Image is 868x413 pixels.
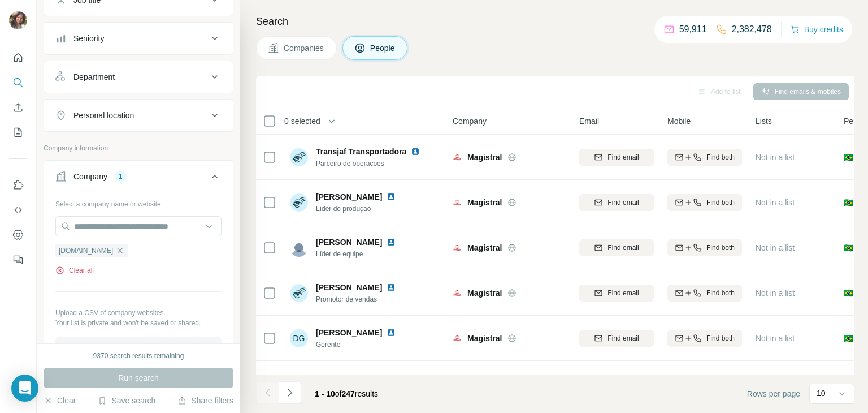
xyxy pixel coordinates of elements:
span: [DOMAIN_NAME] [59,246,113,256]
span: People [370,42,396,54]
span: Find both [706,288,735,298]
img: Logo of Magistral [453,334,462,343]
img: LinkedIn logo [387,238,396,247]
button: Use Surfe on LinkedIn [9,175,27,195]
img: Logo of Magistral [453,153,462,162]
span: Promotor de vendas [316,294,409,304]
span: [PERSON_NAME] [316,372,382,384]
span: [PERSON_NAME] [316,327,382,338]
button: Find both [667,285,742,302]
button: My lists [9,122,27,143]
span: Líder de produção [316,204,409,214]
button: Find email [579,239,654,256]
span: Find email [607,152,639,162]
button: Feedback [9,249,27,270]
span: Find email [607,243,639,253]
button: Navigate to next page [279,381,301,404]
img: Logo of Magistral [453,198,462,207]
span: 1 - 10 [315,389,335,398]
img: Avatar [290,148,308,166]
span: Company [453,115,487,127]
h4: Search [256,14,854,29]
span: [PERSON_NAME] [316,191,382,203]
p: 2,382,478 [732,23,772,36]
button: Quick start [9,48,27,68]
p: 59,911 [679,23,707,36]
button: Find both [667,239,742,256]
button: Upload a list of companies [55,337,222,358]
button: Buy credits [791,21,843,37]
img: Avatar [290,284,308,302]
button: Company1 [44,163,233,195]
span: results [315,389,378,398]
span: 0 selected [284,115,320,127]
span: Rows per page [747,388,800,399]
span: 🇧🇷 [844,152,853,163]
p: Your list is private and won't be saved or shared. [55,318,222,328]
button: Find email [579,194,654,211]
span: Find email [607,197,639,208]
img: Logo of Magistral [453,289,462,298]
div: Open Intercom Messenger [11,375,38,402]
button: Department [44,63,233,91]
span: Transjaf Transportadora [316,147,406,156]
div: 1 [114,171,127,182]
span: [PERSON_NAME] [316,236,382,248]
span: Not in a list [756,243,795,252]
img: LinkedIn logo [387,328,396,337]
span: Email [579,115,599,127]
img: Avatar [290,239,308,257]
span: Not in a list [756,334,795,343]
div: DG [290,329,308,347]
button: Find both [667,194,742,211]
p: Company information [44,143,233,153]
img: Avatar [290,193,308,212]
span: 247 [342,389,355,398]
span: Find both [706,197,735,208]
div: Select a company name or website [55,195,222,209]
button: Clear [44,395,76,406]
span: Lists [756,115,772,127]
button: Use Surfe API [9,200,27,220]
div: Company [73,171,107,182]
div: Seniority [73,33,104,44]
span: Not in a list [756,289,795,298]
button: Find both [667,149,742,166]
button: Dashboard [9,225,27,245]
span: Find both [706,333,735,343]
span: Magistral [467,287,502,299]
span: Find email [607,333,639,343]
span: 🇧🇷 [844,242,853,253]
div: Personal location [73,110,134,121]
span: 🇧🇷 [844,197,853,208]
button: Find email [579,149,654,166]
span: Magistral [467,333,502,344]
button: Search [9,72,27,93]
button: Find email [579,285,654,302]
span: Not in a list [756,153,795,162]
span: Líder de equipe [316,249,409,259]
span: Parceiro de operações [316,158,433,169]
span: Find both [706,152,735,162]
span: of [335,389,342,398]
span: Not in a list [756,198,795,207]
img: Logo of Magistral [453,243,462,252]
img: Avatar [9,11,27,29]
span: 🇧🇷 [844,287,853,299]
p: Upload a CSV of company websites. [55,308,222,318]
div: 9370 search results remaining [93,351,184,361]
button: Clear all [55,265,94,276]
img: Avatar [290,375,308,393]
span: Companies [284,42,325,54]
button: Seniority [44,25,233,52]
button: Find email [579,330,654,347]
span: Magistral [467,197,502,208]
img: LinkedIn logo [411,147,420,156]
span: Magistral [467,152,502,163]
span: Find email [607,288,639,298]
button: Personal location [44,102,233,129]
div: Department [73,71,115,83]
button: Find both [667,330,742,347]
img: LinkedIn logo [387,192,396,201]
span: [PERSON_NAME] [316,282,382,293]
